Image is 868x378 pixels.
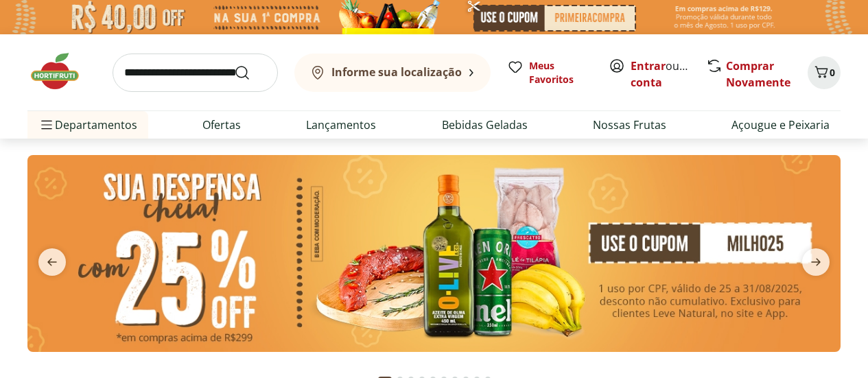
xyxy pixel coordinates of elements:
img: Hortifruti [27,51,96,92]
a: Bebidas Geladas [442,117,528,133]
span: ou [631,58,692,91]
a: Meus Favoritos [507,59,592,86]
span: Meus Favoritos [529,59,592,86]
button: next [791,248,841,276]
a: Lançamentos [306,117,376,133]
img: cupom [27,155,841,352]
a: Nossas Frutas [593,117,666,133]
button: previous [27,248,77,276]
a: Açougue e Peixaria [731,117,830,133]
button: Informe sua localização [294,54,491,92]
input: search [113,54,278,92]
button: Submit Search [234,64,267,81]
a: Criar conta [631,58,706,90]
b: Informe sua localização [331,64,462,80]
a: Entrar [631,58,666,73]
button: Menu [38,108,55,141]
span: 0 [830,66,835,79]
a: Ofertas [202,117,241,133]
a: Comprar Novamente [726,58,790,90]
span: Departamentos [38,108,137,141]
button: Carrinho [808,56,841,89]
